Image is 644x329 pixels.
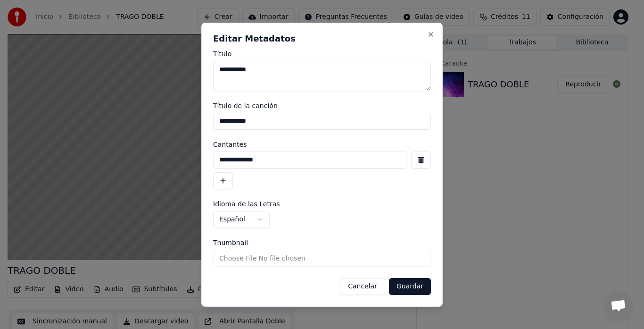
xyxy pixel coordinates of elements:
button: Guardar [389,278,431,295]
span: Thumbnail [213,239,248,246]
h2: Editar Metadatos [213,34,431,43]
label: Título [213,51,431,57]
button: Cancelar [340,278,385,295]
label: Cantantes [213,141,431,148]
label: Título de la canción [213,102,431,109]
span: Idioma de las Letras [213,201,280,207]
